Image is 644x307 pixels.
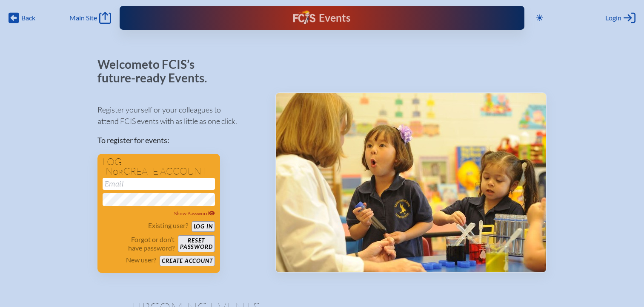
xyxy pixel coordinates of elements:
[103,178,215,190] input: Email
[69,14,97,22] span: Main Site
[174,210,215,217] span: Show Password
[103,157,215,176] h1: Log in create account
[97,104,261,127] p: Register yourself or your colleagues to attend FCIS events with as little as one click.
[97,58,217,84] p: Welcome to FCIS’s future-ready Events.
[605,14,621,22] span: Login
[276,93,546,272] img: Events
[235,10,409,25] div: FCIS Events — Future ready
[21,14,35,22] span: Back
[148,221,188,230] p: Existing user?
[103,235,175,252] p: Forgot or don’t have password?
[69,12,111,24] a: Main Site
[97,135,261,146] p: To register for events:
[113,168,123,176] span: or
[160,256,215,266] button: Create account
[126,256,156,264] p: New user?
[178,235,215,252] button: Resetpassword
[192,221,215,232] button: Log in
